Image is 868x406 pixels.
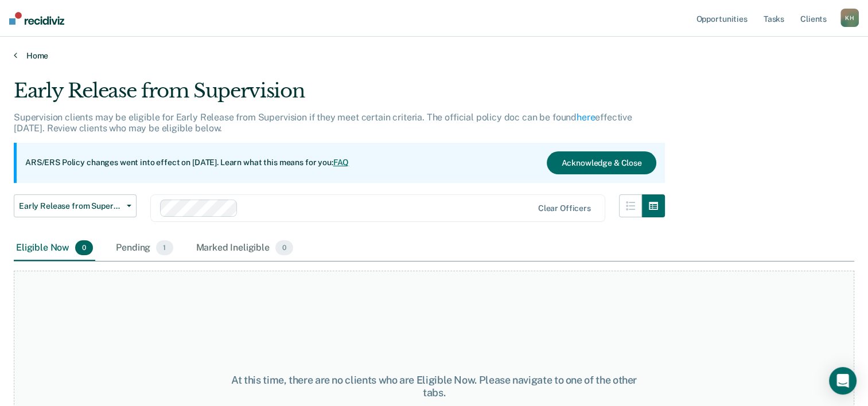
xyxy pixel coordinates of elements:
[14,194,137,217] button: Early Release from Supervision
[14,112,632,134] p: Supervision clients may be eligible for Early Release from Supervision if they meet certain crite...
[14,50,854,61] a: Home
[224,374,644,399] div: At this time, there are no clients who are Eligible Now. Please navigate to one of the other tabs.
[577,112,595,123] a: here
[829,367,857,395] div: Open Intercom Messenger
[538,204,591,213] div: Clear officers
[547,151,656,174] button: Acknowledge & Close
[75,240,93,255] span: 0
[840,9,859,27] button: KH
[275,240,293,255] span: 0
[25,157,349,169] p: ARS/ERS Policy changes went into effect on [DATE]. Learn what this means for you:
[194,236,296,261] div: Marked Ineligible0
[156,240,173,255] span: 1
[9,12,64,25] img: Recidiviz
[14,79,665,112] div: Early Release from Supervision
[14,236,95,261] div: Eligible Now0
[114,236,175,261] div: Pending1
[840,9,859,27] div: K H
[333,158,349,167] a: FAQ
[19,201,122,211] span: Early Release from Supervision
